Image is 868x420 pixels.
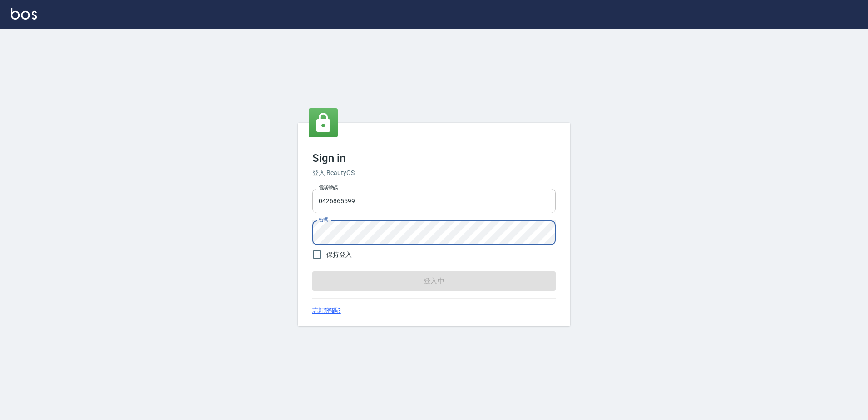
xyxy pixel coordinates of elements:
a: 忘記密碼? [312,306,341,315]
h6: 登入 BeautyOS [312,168,556,178]
span: 保持登入 [326,250,352,260]
img: Logo [11,8,37,20]
label: 電話號碼 [319,185,338,191]
label: 密碼 [319,216,328,223]
h3: Sign in [312,152,556,165]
